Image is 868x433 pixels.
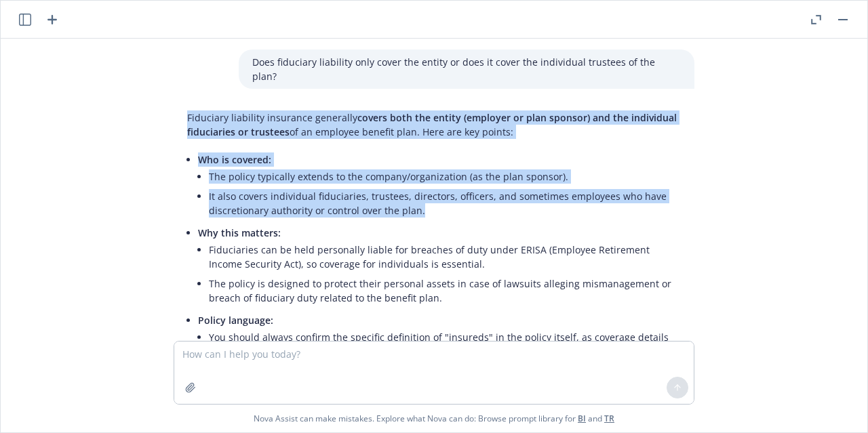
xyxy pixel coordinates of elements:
li: The policy typically extends to the company/organization (as the plan sponsor). [209,167,681,186]
span: Policy language: [198,314,273,327]
li: It also covers individual fiduciaries, trustees, directors, officers, and sometimes employees who... [209,186,681,220]
p: Does fiduciary liability only cover the entity or does it cover the individual trustees of the plan? [252,55,681,83]
a: TR [604,413,614,424]
a: BI [578,413,586,424]
li: Fiduciaries can be held personally liable for breaches of duty under ERISA (Employee Retirement I... [209,240,681,274]
span: Nova Assist can make mistakes. Explore what Nova can do: Browse prompt library for and [6,405,862,432]
li: The policy is designed to protect their personal assets in case of lawsuits alleging mismanagemen... [209,274,681,308]
span: Who is covered: [198,153,271,166]
span: covers both the entity (employer or plan sponsor) and the individual fiduciaries or trustees [187,111,677,138]
span: Why this matters: [198,226,281,239]
p: Fiduciary liability insurance generally of an employee benefit plan. Here are key points: [187,110,681,139]
li: You should always confirm the specific definition of "insureds" in the policy itself, as coverage... [209,327,681,361]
